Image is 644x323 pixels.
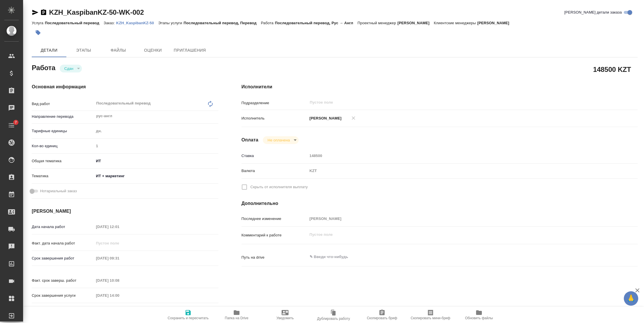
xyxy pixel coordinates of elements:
p: Дата начала работ [32,224,94,230]
span: Скопировать бриф [367,316,397,320]
p: Кол-во единиц [32,143,94,149]
p: Этапы услуги [158,21,184,25]
button: Сохранить и пересчитать [164,307,212,323]
p: Вид работ [32,101,94,107]
input: Пустое поле [94,254,145,262]
span: [PERSON_NAME] детали заказа [564,10,622,15]
p: Факт. дата начала работ [32,240,94,246]
h2: Работа [32,62,55,72]
p: Клиентские менеджеры [434,21,477,25]
input: Пустое поле [94,276,145,285]
span: Этапы [70,47,98,54]
span: Скрыть от исполнителя выплату [250,184,308,190]
div: ИТ + маркетинг [94,171,218,181]
h4: Дополнительно [241,200,638,207]
p: Исполнитель [241,115,308,121]
button: Скопировать бриф [358,307,406,323]
p: Подразделение [241,100,308,106]
button: Дублировать работу [309,307,358,323]
span: Сохранить и пересчитать [168,316,209,320]
button: Папка на Drive [212,307,261,323]
p: Общая тематика [32,158,94,164]
h2: 148500 KZT [593,64,631,74]
span: Детали [35,47,63,54]
p: Путь на drive [241,255,308,260]
p: Факт. срок заверш. работ [32,278,94,283]
p: Последовательный перевод, Рус → Англ [275,21,357,25]
input: Пустое поле [94,239,145,247]
p: Направление перевода [32,114,94,120]
a: KZH_KaspibanKZ-50 [116,20,158,25]
input: Пустое поле [308,152,605,160]
span: Папка на Drive [225,316,248,320]
button: Скопировать мини-бриф [406,307,455,323]
button: Скопировать ссылку для ЯМессенджера [32,9,39,16]
p: [PERSON_NAME] [308,115,342,121]
p: Заказ: [104,21,116,25]
button: 🙏 [624,291,638,306]
p: Тематика [32,173,94,179]
span: 7 [11,120,20,125]
span: Дублировать работу [317,317,350,321]
span: Файлы [104,47,132,54]
span: Приглашения [174,47,206,54]
p: Тарифные единицы [32,128,94,134]
p: Последнее изменение [241,216,308,222]
div: Сдан [263,136,298,144]
p: Ставка [241,153,308,159]
span: Оценки [139,47,167,54]
button: Скопировать ссылку [40,9,47,16]
input: Пустое поле [94,142,218,150]
p: [PERSON_NAME] [398,21,434,25]
div: дн. [94,126,218,136]
button: Сдан [63,66,75,71]
p: Последовательный перевод, Перевод [184,21,261,25]
button: Обновить файлы [455,307,503,323]
span: Уведомить [276,316,294,320]
button: Не оплачена [266,138,291,143]
a: KZH_KaspibanKZ-50-WK-002 [49,8,144,16]
p: Работа [261,21,275,25]
h4: Оплата [241,137,259,143]
span: Скопировать мини-бриф [411,316,450,320]
button: Добавить тэг [32,26,44,39]
input: Пустое поле [308,214,605,223]
h4: Исполнители [241,83,638,90]
span: Нотариальный заказ [40,188,77,194]
p: Услуга [32,21,45,25]
p: Валюта [241,168,308,174]
h4: [PERSON_NAME] [32,208,218,215]
div: ИТ [94,156,218,166]
span: 🙏 [626,292,636,305]
p: Срок завершения работ [32,255,94,261]
input: Пустое поле [309,99,591,106]
input: Пустое поле [94,291,145,300]
div: KZT [308,166,605,176]
p: Срок завершения услуги [32,293,94,298]
input: Пустое поле [94,223,145,231]
p: Последовательный перевод [45,21,104,25]
div: Сдан [60,65,82,72]
h4: Основная информация [32,83,218,90]
button: Уведомить [261,307,309,323]
p: [PERSON_NAME] [477,21,514,25]
p: Проектный менеджер [357,21,397,25]
a: 7 [1,118,22,132]
span: Обновить файлы [465,316,493,320]
p: Комментарий к работе [241,232,308,238]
